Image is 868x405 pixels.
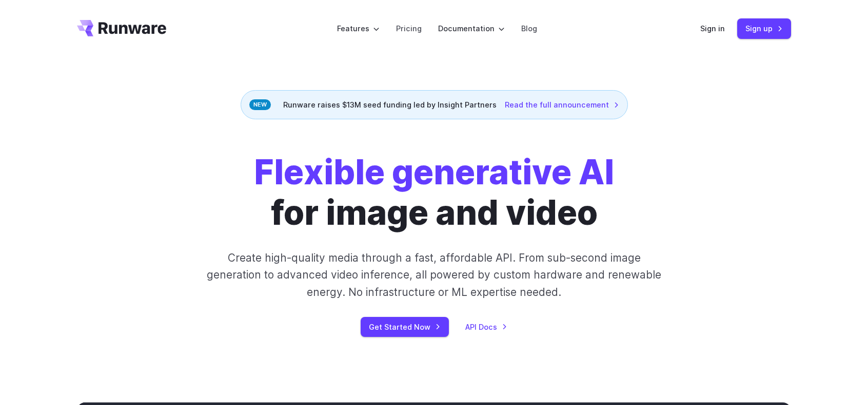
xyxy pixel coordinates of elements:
label: Documentation [438,23,505,34]
p: Create high-quality media through a fast, affordable API. From sub-second image generation to adv... [206,249,663,301]
div: Runware raises $13M seed funding led by Insight Partners [241,90,628,119]
a: Sign up [737,18,791,38]
a: Go to / [77,20,166,36]
h1: for image and video [254,152,614,233]
strong: Flexible generative AI [254,152,614,193]
a: Read the full announcement [505,99,619,111]
label: Features [337,23,380,34]
a: Sign in [700,23,725,34]
a: Blog [521,23,537,34]
a: Pricing [396,23,422,34]
a: Get Started Now [361,317,449,337]
a: API Docs [465,321,507,333]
